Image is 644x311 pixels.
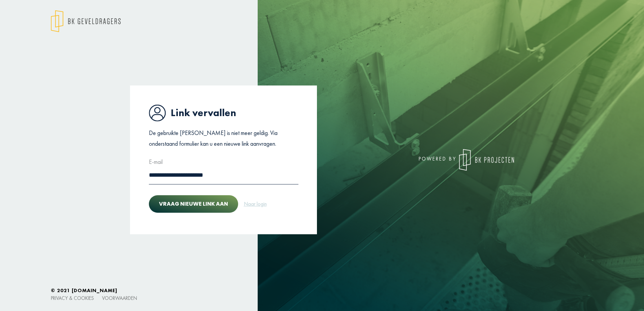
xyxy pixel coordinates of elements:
div: powered by [327,149,514,171]
h6: © 2021 [DOMAIN_NAME] [51,287,593,293]
img: icon [149,104,166,122]
p: De gebruikte [PERSON_NAME] is niet meer geldig. Via onderstaand formulier kan u een nieuwe link a... [149,128,298,149]
button: Vraag nieuwe link aan [149,195,238,213]
img: logo [51,10,121,32]
label: E-mail [149,157,163,167]
img: logo [459,149,514,171]
h1: Link vervallen [149,104,298,122]
a: Naar login [244,200,267,208]
a: Voorwaarden [102,295,137,301]
a: Privacy & cookies [51,295,94,301]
